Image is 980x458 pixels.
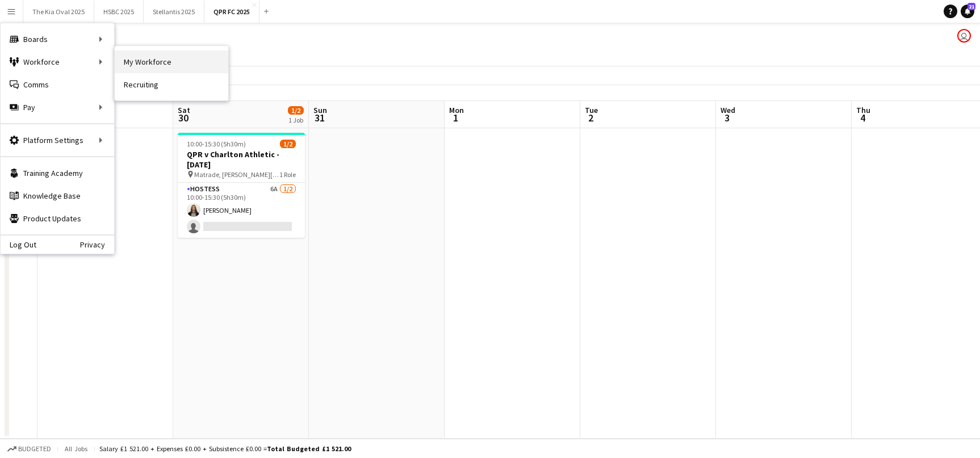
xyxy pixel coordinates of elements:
app-user-avatar: Sam Johannesson [957,29,971,43]
span: Mon [449,105,464,115]
span: 1 Role [279,170,296,179]
button: Stellantis 2025 [144,1,204,23]
button: The Kia Oval 2025 [23,1,94,23]
span: 1/2 [280,140,296,148]
span: 21 [968,3,975,10]
span: Budgeted [18,445,51,453]
button: Budgeted [6,443,53,455]
span: 4 [855,111,870,124]
h3: QPR v Charlton Athletic - [DATE] [178,149,305,170]
a: Knowledge Base [1,184,114,207]
div: Boards [1,28,114,51]
span: Matrade, [PERSON_NAME][GEOGRAPHIC_DATA], [GEOGRAPHIC_DATA], [GEOGRAPHIC_DATA] [194,170,279,179]
app-card-role: Hostess6A1/210:00-15:30 (5h30m)[PERSON_NAME] [178,183,305,238]
a: Training Academy [1,162,114,184]
a: Comms [1,73,114,96]
span: 3 [719,111,735,124]
span: 1 [447,111,464,124]
a: Product Updates [1,207,114,230]
div: Salary £1 521.00 + Expenses £0.00 + Subsistence £0.00 = [99,444,351,453]
a: Log Out [1,240,36,249]
span: Total Budgeted £1 521.00 [267,444,351,453]
span: 31 [312,111,327,124]
span: Wed [721,105,735,115]
button: HSBC 2025 [94,1,144,23]
span: Thu [856,105,870,115]
span: 1/2 [288,106,304,115]
span: 10:00-15:30 (5h30m) [187,140,246,148]
div: Platform Settings [1,129,114,152]
button: QPR FC 2025 [204,1,259,23]
div: Workforce [1,51,114,73]
div: Pay [1,96,114,119]
app-job-card: 10:00-15:30 (5h30m)1/2QPR v Charlton Athletic - [DATE] Matrade, [PERSON_NAME][GEOGRAPHIC_DATA], [... [178,133,305,238]
span: All jobs [62,444,90,453]
div: 1 Job [288,116,303,124]
span: 30 [176,111,190,124]
span: Sun [313,105,327,115]
a: Recruiting [115,73,228,96]
a: Privacy [80,240,114,249]
span: 2 [583,111,598,124]
span: Sat [178,105,190,115]
a: 21 [961,5,974,18]
a: My Workforce [115,51,228,73]
span: Tue [585,105,598,115]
